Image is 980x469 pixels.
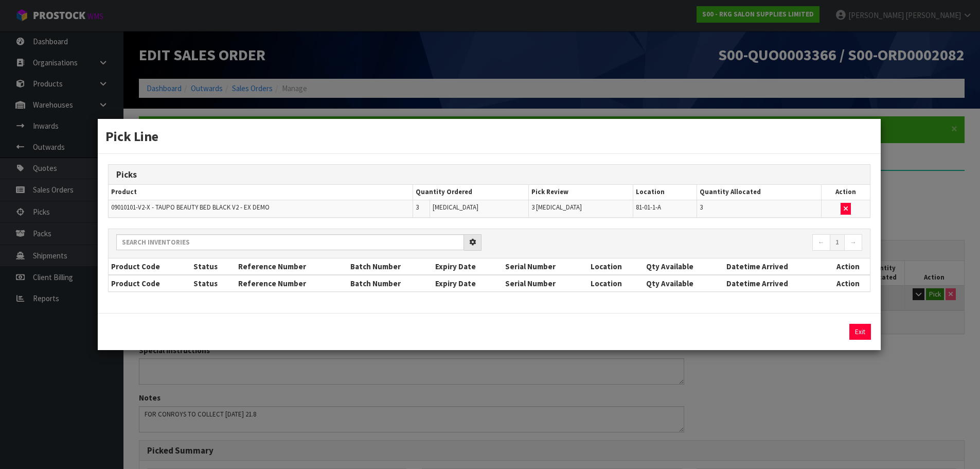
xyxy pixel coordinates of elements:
[416,203,419,212] span: 3
[191,258,236,275] th: Status
[588,258,644,275] th: Location
[812,234,830,251] a: ←
[826,275,869,291] th: Action
[413,185,529,200] th: Quantity Ordered
[236,258,347,275] th: Reference Number
[724,275,826,291] th: Datetime Arrived
[697,185,822,200] th: Quantity Allocated
[433,258,503,275] th: Expiry Date
[644,258,724,275] th: Qty Available
[348,258,433,275] th: Batch Number
[503,275,587,291] th: Serial Number
[116,170,862,180] h3: Picks
[105,127,873,146] h3: Pick Line
[109,185,413,200] th: Product
[700,203,703,212] span: 3
[844,234,862,251] a: →
[724,258,826,275] th: Datetime Arrived
[633,185,697,200] th: Location
[503,258,587,275] th: Serial Number
[636,203,661,212] span: 81-01-1-A
[531,203,582,212] span: 3 [MEDICAL_DATA]
[830,234,845,251] a: 1
[826,258,869,275] th: Action
[109,275,191,291] th: Product Code
[529,185,633,200] th: Pick Review
[433,275,503,291] th: Expiry Date
[433,203,478,212] span: [MEDICAL_DATA]
[348,275,433,291] th: Batch Number
[644,275,724,291] th: Qty Available
[191,275,236,291] th: Status
[116,234,464,250] input: Search inventories
[588,275,644,291] th: Location
[111,203,270,212] span: 09010101-V2-X - TAUPO BEAUTY BED BLACK V2 - EX DEMO
[236,275,347,291] th: Reference Number
[849,324,871,340] button: Exit
[822,185,870,200] th: Action
[109,258,191,275] th: Product Code
[497,234,862,252] nav: Page navigation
